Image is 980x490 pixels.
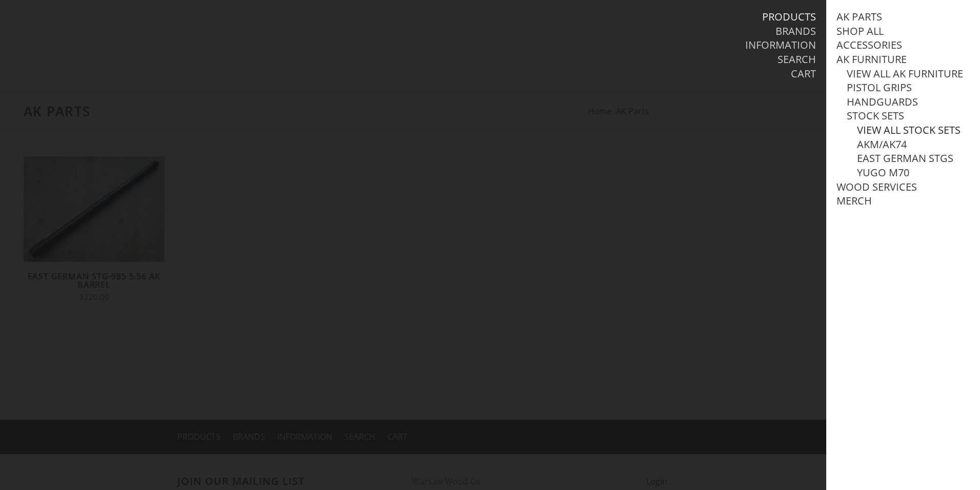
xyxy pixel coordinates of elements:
[847,109,904,122] a: Stock Sets
[847,95,918,109] a: Handguards
[847,67,963,80] a: View all AK Furniture
[836,53,907,66] a: AK Furniture
[847,81,912,94] a: Pistol Grips
[836,194,872,208] a: Merch
[775,25,816,38] a: Brands
[836,38,902,52] a: Accessories
[857,166,909,179] a: Yugo M70
[857,152,953,165] a: East German STGs
[791,67,816,80] a: Cart
[745,38,816,52] a: Information
[857,124,961,137] a: View all Stock Sets
[857,138,907,151] a: AKM/AK74
[836,180,917,194] a: Wood Services
[762,10,816,24] a: Products
[836,25,884,38] a: Shop All
[836,10,882,24] a: AK Parts
[778,53,816,66] a: Search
